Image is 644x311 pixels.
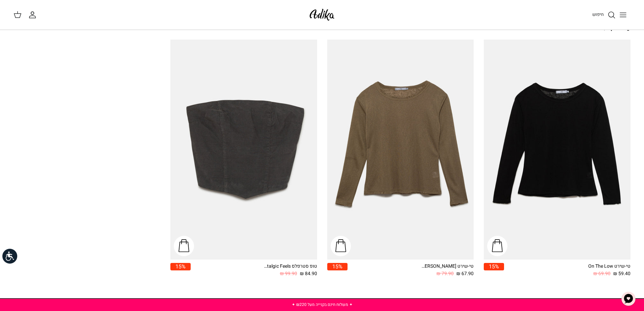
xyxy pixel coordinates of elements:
[484,40,630,260] a: טי-שירט On The Low
[292,302,353,308] a: ✦ משלוח חינם בקנייה מעל ₪220 ✦
[613,270,630,277] span: 59.40 ₪
[191,263,317,277] a: טופ סטרפלס Nostalgic Feels קורדרוי 84.90 ₪ 99.90 ₪
[280,270,297,277] span: 99.90 ₪
[436,270,454,277] span: 79.90 ₪
[300,270,317,277] span: 84.90 ₪
[576,263,630,270] div: טי-שירט On The Low
[170,263,191,277] a: 15%
[348,263,474,277] a: טי-שירט [PERSON_NAME] שרוולים ארוכים 67.90 ₪ 79.90 ₪
[420,263,474,270] div: טי-שירט [PERSON_NAME] שרוולים ארוכים
[327,263,348,277] a: 15%
[592,11,604,18] span: חיפוש
[327,263,348,270] span: 15%
[263,263,317,270] div: טופ סטרפלס Nostalgic Feels קורדרוי
[593,270,611,277] span: 69.90 ₪
[327,40,474,260] a: טי-שירט Sandy Dunes שרוולים ארוכים
[504,263,630,277] a: טי-שירט On The Low 59.40 ₪ 69.90 ₪
[170,40,317,260] a: טופ סטרפלס Nostalgic Feels קורדרוי
[170,263,191,270] span: 15%
[616,7,630,22] button: Toggle menu
[28,11,39,19] a: החשבון שלי
[618,289,639,309] button: צ'אט
[456,270,474,277] span: 67.90 ₪
[484,263,504,270] span: 15%
[308,7,336,23] img: Adika IL
[484,263,504,277] a: 15%
[14,24,36,32] span: סידור לפי
[592,11,616,19] a: חיפוש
